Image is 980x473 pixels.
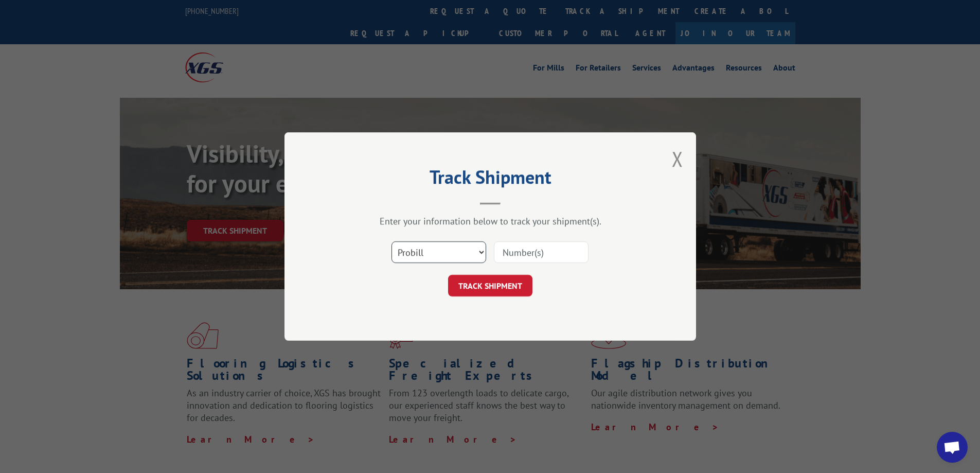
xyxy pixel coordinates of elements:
[448,275,532,296] button: TRACK SHIPMENT
[672,145,683,172] button: Close modal
[336,170,645,189] h2: Track Shipment
[336,215,645,227] div: Enter your information below to track your shipment(s).
[494,241,589,263] input: Number(s)
[937,432,968,463] a: Open chat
